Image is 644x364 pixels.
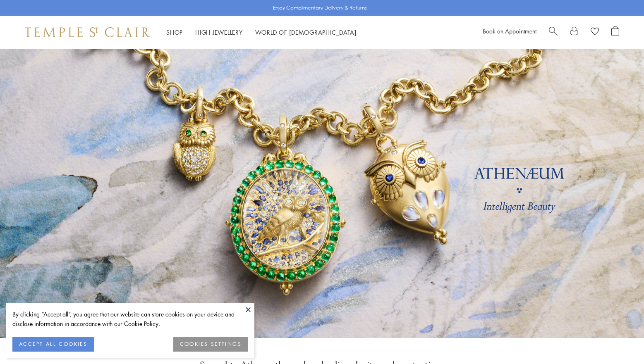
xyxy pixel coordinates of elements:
[255,28,357,36] a: World of [DEMOGRAPHIC_DATA]World of [DEMOGRAPHIC_DATA]
[195,28,243,36] a: High JewelleryHigh Jewellery
[173,337,248,352] button: COOKIES SETTINGS
[12,337,94,352] button: ACCEPT ALL COOKIES
[25,27,150,37] img: Temple St. Clair
[12,309,248,328] div: By clicking “Accept all”, you agree that our website can store cookies on your device and disclos...
[611,26,619,38] a: Open Shopping Bag
[273,4,367,12] p: Enjoy Complimentary Delivery & Returns
[166,28,183,36] a: ShopShop
[591,26,599,38] a: View Wishlist
[166,27,357,38] nav: Main navigation
[549,26,558,38] a: Search
[483,27,536,35] a: Book an Appointment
